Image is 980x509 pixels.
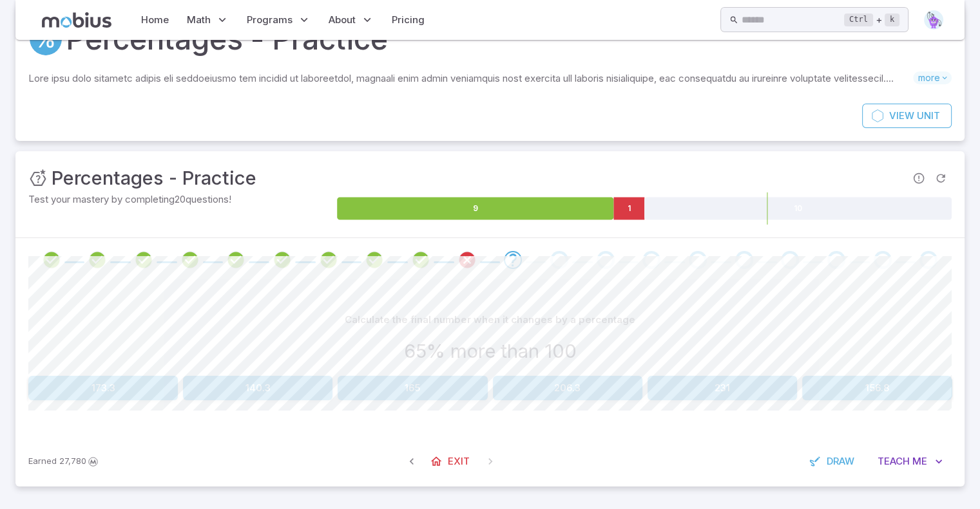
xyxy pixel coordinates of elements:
[365,251,383,269] div: Review your answer
[320,251,338,269] div: Review your answer
[493,376,642,400] button: 206.3
[889,109,914,123] span: View
[28,71,913,86] p: Lore ipsu dolo sitametc adipis eli seddoeiusmo tem incidid ut laboreetdol, magnaali enim admin ve...
[43,251,61,269] div: Review your answer
[338,376,487,400] button: 165
[183,376,332,400] button: 140.3
[642,251,660,269] div: Go to the next question
[802,449,863,474] button: Draw
[504,251,522,269] div: Go to the next question
[878,454,910,468] span: Teach
[917,109,940,123] span: Unit
[345,313,635,327] p: Calculate the final number when it changes by a percentage
[187,13,211,27] span: Math
[597,251,615,269] div: Go to the next question
[827,251,845,269] div: Go to the next question
[247,13,293,27] span: Programs
[181,251,199,269] div: Review your answer
[135,251,153,269] div: Review your answer
[227,251,245,269] div: Review your answer
[329,13,356,27] span: About
[689,251,707,269] div: Go to the next question
[844,14,873,26] kbd: Ctrl
[802,376,952,400] button: 156.8
[28,455,57,468] span: Earned
[448,454,470,468] span: Exit
[735,251,753,269] div: Go to the next question
[400,450,423,473] span: Previous Question
[908,167,930,189] span: Report an issue with the question
[59,455,86,468] span: 27,780
[781,251,799,269] div: Go to the next question
[912,454,927,468] span: Me
[28,376,178,400] button: 173.3
[844,12,899,28] div: +
[52,164,256,192] h3: Percentages - Practice
[862,104,952,128] a: ViewUnit
[273,251,291,269] div: Review your answer
[874,251,892,269] div: Go to the next question
[388,5,428,35] a: Pricing
[930,167,952,189] span: Refresh Question
[423,449,479,474] a: Exit
[648,376,797,400] button: 231
[137,5,173,35] a: Home
[479,450,502,473] span: On Latest Question
[827,454,854,468] span: Draw
[869,449,952,474] button: TeachMe
[412,251,430,269] div: Review your answer
[28,455,100,468] p: Earn Mobius dollars to buy game boosters
[885,14,899,26] kbd: k
[924,10,943,30] img: pentagon.svg
[88,251,106,269] div: Review your answer
[919,251,937,269] div: Go to the next question
[458,251,476,269] div: Review your answer
[404,337,577,366] h3: 65% more than 100
[550,251,568,269] div: Go to the next question
[28,192,334,207] p: Test your mastery by completing 20 questions!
